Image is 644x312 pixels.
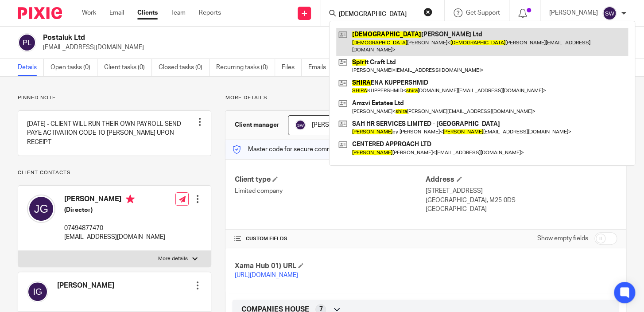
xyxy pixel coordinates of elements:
[466,10,500,16] span: Get Support
[158,255,188,262] p: More details
[199,8,221,17] a: Reports
[50,59,97,76] a: Open tasks (0)
[64,224,165,233] p: 07494877470
[234,121,279,129] h3: Client manager
[43,43,506,52] p: [EMAIL_ADDRESS][DOMAIN_NAME]
[426,196,617,205] p: [GEOGRAPHIC_DATA], M25 0DS
[159,59,209,76] a: Closed tasks (0)
[234,272,298,278] a: [URL][DOMAIN_NAME]
[43,33,413,43] h2: Postaluk Ltd
[27,281,48,302] img: svg%3E
[64,206,165,214] h5: (Director)
[64,195,165,206] h4: [PERSON_NAME]
[602,6,617,20] img: svg%3E
[234,187,426,195] p: Limited company
[27,195,55,223] img: svg%3E
[18,59,44,76] a: Details
[234,261,426,271] h4: Xama Hub 01) URL
[234,175,426,184] h4: Client type
[234,235,426,242] h4: CUSTOM FIELDS
[537,234,588,243] label: Show empty fields
[426,205,617,214] p: [GEOGRAPHIC_DATA]
[137,8,158,17] a: Clients
[82,8,96,17] a: Work
[225,94,626,101] p: More details
[549,8,598,17] p: [PERSON_NAME]
[104,59,152,76] a: Client tasks (0)
[18,94,211,101] p: Pinned note
[109,8,124,17] a: Email
[216,59,275,76] a: Recurring tasks (0)
[232,145,385,154] p: Master code for secure communications and files
[426,187,617,195] p: [STREET_ADDRESS]
[426,175,617,184] h4: Address
[295,120,306,130] img: svg%3E
[308,59,333,76] a: Emails
[18,33,36,52] img: svg%3E
[126,195,135,203] i: Primary
[171,8,186,17] a: Team
[311,122,360,128] span: [PERSON_NAME]
[57,281,114,290] h4: [PERSON_NAME]
[18,7,62,19] img: Pixie
[282,59,302,76] a: Files
[18,169,211,176] p: Client contacts
[338,11,418,19] input: Search
[423,8,432,16] button: Clear
[64,233,165,242] p: [EMAIL_ADDRESS][DOMAIN_NAME]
